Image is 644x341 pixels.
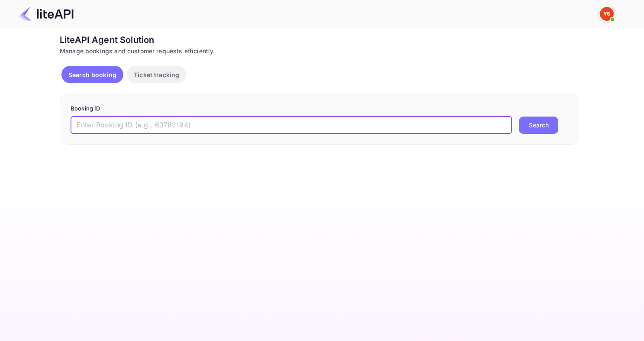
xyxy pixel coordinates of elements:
div: LiteAPI Agent Solution [60,33,579,46]
button: Search [519,117,558,134]
div: Manage bookings and customer requests efficiently. [60,46,579,55]
img: Yandex Support [600,7,614,21]
p: Ticket tracking [134,70,179,79]
img: LiteAPI Logo [19,7,74,21]
p: Search booking [68,70,116,79]
input: Enter Booking ID (e.g., 63782194) [71,117,512,134]
p: Booking ID [71,104,568,113]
